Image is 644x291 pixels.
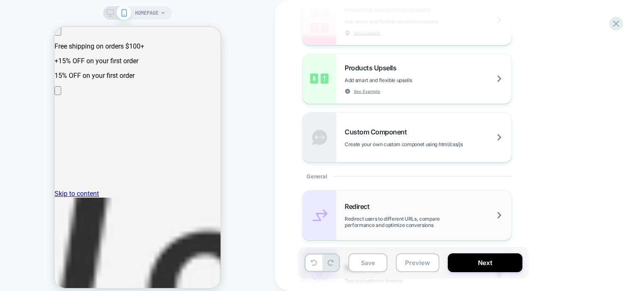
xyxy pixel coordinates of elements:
[345,64,400,72] span: Products Upsells
[345,77,454,83] span: Add smart and flexible upsells
[345,202,374,211] span: Redirect
[345,18,480,25] span: Add smart and flexible recommendations
[135,6,158,20] span: HOMEPAGE
[345,128,411,136] span: Custom Component
[448,253,522,272] button: Next
[302,162,512,190] div: General
[354,30,380,36] span: See Example
[354,88,380,94] span: See Example
[345,141,504,147] span: Create your own custom componet using html/css/js
[345,216,512,228] span: Redirect users to different URLs, compare performance and optimize conversions
[348,253,387,272] button: Save
[396,253,439,272] button: Preview
[345,5,435,13] span: Products Recommendations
